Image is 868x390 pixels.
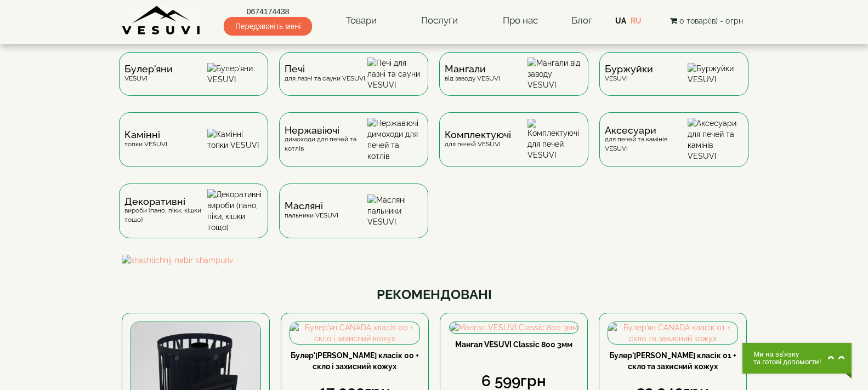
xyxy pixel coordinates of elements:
[335,8,388,33] a: Товари
[445,130,511,148] div: для печей VESUVI
[631,16,642,25] a: RU
[410,8,469,33] a: Послуги
[445,65,500,83] div: від заводу VESUVI
[291,351,419,371] a: Булер'[PERSON_NAME] класік 00 + скло і захисний кожух
[367,194,423,227] img: Масляні пальники VESUVI
[207,189,263,233] img: Декоративні вироби (пано, піки, кішки тощо)
[124,197,207,225] div: вироби (пано, піки, кішки тощо)
[285,65,365,73] span: Печі
[450,322,578,333] img: Мангал VESUVI Classic 800 3мм
[274,52,434,112] a: Печідля лазні та сауни VESUVI Печі для лазні та сауни VESUVI
[285,202,338,210] span: Масляні
[688,63,743,85] img: Буржуйки VESUVI
[605,65,653,73] span: Буржуйки
[492,8,549,33] a: Про нас
[445,65,500,73] span: Мангали
[285,65,365,83] div: для лазні та сауни VESUVI
[527,119,583,160] img: Комплектуючі для печей VESUVI
[274,183,434,255] a: Масляніпальники VESUVI Масляні пальники VESUVI
[455,340,572,349] a: Мангал VESUVI Classic 800 3мм
[742,343,852,374] button: Chat button
[124,65,173,73] span: Булер'яни
[224,6,312,17] a: 0674174438
[688,118,743,162] img: Аксесуари для печей та камінів VESUVI
[615,16,626,25] a: UA
[608,322,737,344] img: Булер'ян CANADA класік 01 + скло та захисний кожух
[434,52,594,112] a: Мангаливід заводу VESUVI Мангали від заводу VESUVI
[594,112,754,183] a: Аксесуаридля печей та камінів VESUVI Аксесуари для печей та камінів VESUVI
[605,126,688,135] span: Аксесуари
[274,112,434,183] a: Нержавіючідимоходи для печей та котлів Нержавіючі димоходи для печей та котлів
[609,351,736,371] a: Булер'[PERSON_NAME] класік 01 + скло та захисний кожух
[122,255,747,266] img: shashlichnij-nabir-shampuriv
[124,130,167,148] div: топки VESUVI
[667,15,746,27] button: 0 товар(ів) - 0грн
[753,351,821,358] span: Ми на зв'язку
[285,126,367,153] div: димоходи для печей та котлів
[114,112,274,183] a: Каміннітопки VESUVI Камінні топки VESUVI
[605,65,653,83] div: VESUVI
[445,130,511,139] span: Комплектуючі
[224,17,312,36] span: Передзвоніть мені
[207,129,263,151] img: Камінні топки VESUVI
[114,183,274,255] a: Декоративнівироби (пано, піки, кішки тощо) Декоративні вироби (пано, піки, кішки тощо)
[367,58,423,90] img: Печі для лазні та сауни VESUVI
[605,126,688,153] div: для печей та камінів VESUVI
[594,52,754,112] a: БуржуйкиVESUVI Буржуйки VESUVI
[434,112,594,183] a: Комплектуючідля печей VESUVI Комплектуючі для печей VESUVI
[122,5,201,36] img: Завод VESUVI
[285,202,338,220] div: пальники VESUVI
[124,130,167,139] span: Камінні
[124,197,207,206] span: Декоративні
[124,65,173,83] div: VESUVI
[207,63,263,85] img: Булер'яни VESUVI
[114,52,274,112] a: Булер'яниVESUVI Булер'яни VESUVI
[367,118,423,162] img: Нержавіючі димоходи для печей та котлів
[527,58,583,90] img: Мангали від заводу VESUVI
[679,16,743,25] span: 0 товар(ів) - 0грн
[285,126,367,135] span: Нержавіючі
[753,358,821,366] span: та готові допомогти!
[571,15,592,26] a: Блог
[290,322,419,344] img: Булер'ян CANADA класік 00 + скло і захисний кожух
